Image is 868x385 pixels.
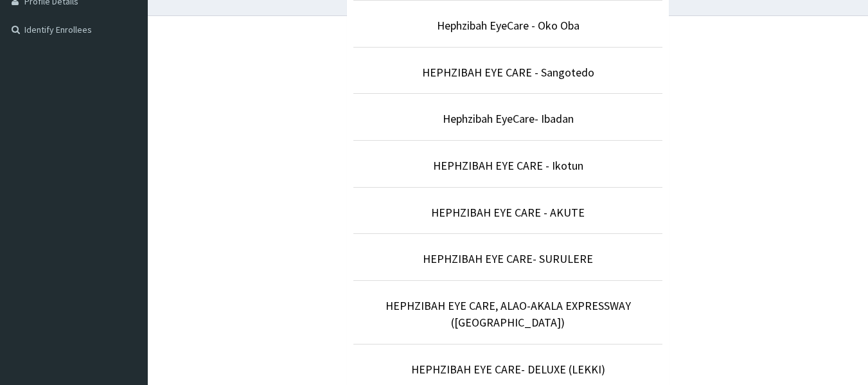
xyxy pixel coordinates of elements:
[437,18,580,33] a: Hephzibah EyeCare - Oko Oba
[385,298,631,330] a: HEPHZIBAH EYE CARE, ALAO-AKALA EXPRESSWAY ([GEOGRAPHIC_DATA])
[411,362,605,377] a: HEPHZIBAH EYE CARE- DELUXE (LEKKI)
[423,251,593,266] a: HEPHZIBAH EYE CARE- SURULERE
[443,111,574,126] a: Hephzibah EyeCare- Ibadan
[431,205,585,220] a: HEPHZIBAH EYE CARE - AKUTE
[433,158,583,173] a: HEPHZIBAH EYE CARE - Ikotun
[422,65,594,80] a: HEPHZIBAH EYE CARE - Sangotedo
